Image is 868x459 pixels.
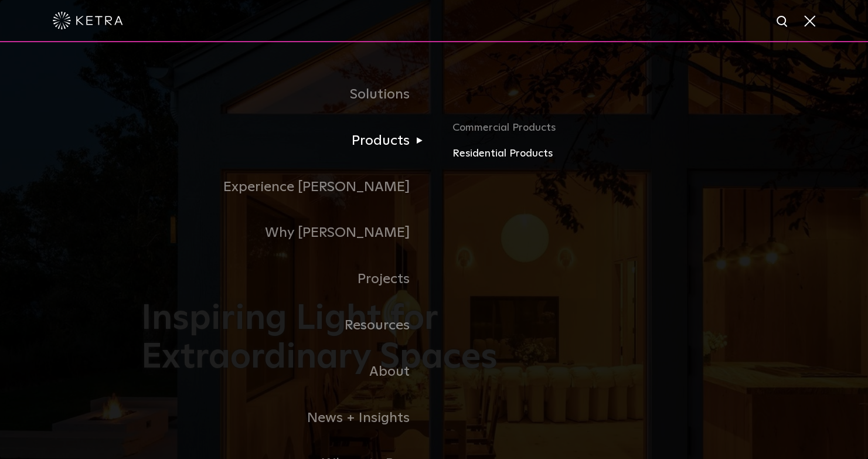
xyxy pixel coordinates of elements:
[141,256,434,302] a: Projects
[141,349,434,395] a: About
[141,395,434,441] a: News + Insights
[452,145,727,162] a: Residential Products
[141,118,434,164] a: Products
[141,164,434,210] a: Experience [PERSON_NAME]
[452,120,727,145] a: Commercial Products
[775,15,790,29] img: search icon
[141,210,434,256] a: Why [PERSON_NAME]
[141,72,434,118] a: Solutions
[141,302,434,349] a: Resources
[53,12,123,29] img: ketra-logo-2019-white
